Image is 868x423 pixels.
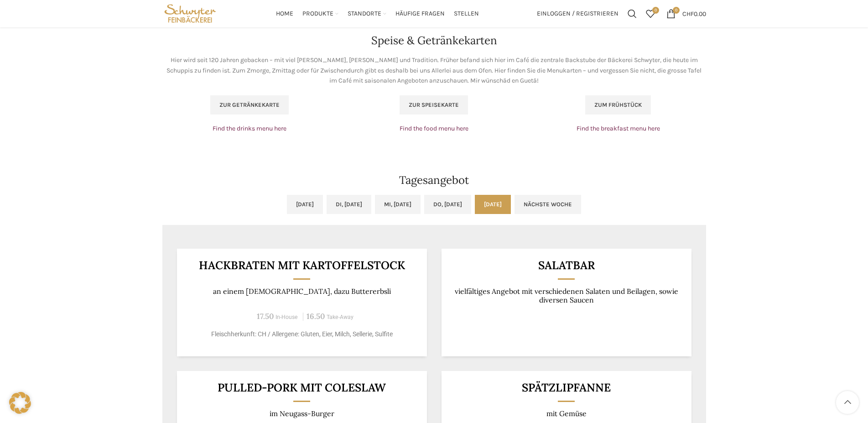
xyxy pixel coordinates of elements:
span: Home [276,10,293,18]
a: Zur Speisekarte [400,95,468,115]
p: Fleischherkunft: CH / Allergene: Gluten, Eier, Milch, Sellerie, Sulfite [188,329,416,339]
h3: Hackbraten mit Kartoffelstock [188,260,416,271]
a: Stellen [454,5,479,23]
a: Produkte [302,5,338,23]
span: Standorte [348,10,381,18]
span: Stellen [454,10,479,18]
span: Take-Away [327,314,353,320]
a: Suchen [623,5,641,23]
h3: Salatbar [452,260,680,271]
a: Nächste Woche [515,195,581,214]
div: Main navigation [223,5,532,23]
span: In-House [275,314,298,320]
span: 16.50 [307,311,325,321]
h2: Speise & Getränkekarten [162,35,706,46]
p: im Neugass-Burger [188,409,416,418]
span: 17.50 [257,311,274,321]
span: CHF [682,10,694,17]
a: Mi, [DATE] [375,195,421,214]
p: an einem [DEMOGRAPHIC_DATA], dazu Buttererbsli [188,287,416,296]
a: Zur Getränkekarte [210,95,289,115]
a: Find the drinks menu here [213,125,286,132]
span: 0 [652,7,659,14]
p: vielfältiges Angebot mit verschiedenen Salaten und Beilagen, sowie diversen Saucen [452,287,680,305]
span: Einloggen / Registrieren [537,10,619,17]
span: Zur Getränkekarte [219,101,280,109]
a: Home [276,5,293,23]
a: Di, [DATE] [327,195,371,214]
span: 0 [673,7,680,14]
h2: Tagesangebot [162,175,706,186]
a: [DATE] [287,195,323,214]
a: Find the food menu here [400,125,468,132]
div: Meine Wunschliste [641,5,660,23]
a: Find the breakfast menu here [577,125,660,132]
a: Einloggen / Registrieren [532,5,623,23]
a: Do, [DATE] [424,195,471,214]
span: Produkte [302,10,333,18]
span: Häufige Fragen [395,10,445,18]
a: Standorte [348,5,386,23]
a: Site logo [162,9,218,17]
span: Zum Frühstück [594,101,642,109]
p: Hier wird seit 120 Jahren gebacken – mit viel [PERSON_NAME], [PERSON_NAME] und Tradition. Früher ... [162,55,706,86]
a: Häufige Fragen [395,5,445,23]
h3: Pulled-Pork mit Coleslaw [188,382,416,393]
bdi: 0.00 [682,10,706,17]
a: Scroll to top button [836,391,859,414]
a: [DATE] [475,195,511,214]
a: Zum Frühstück [585,95,651,115]
p: mit Gemüse [452,409,680,418]
h3: Spätzlipfanne [452,382,680,393]
span: Zur Speisekarte [409,101,459,109]
a: 0 CHF0.00 [662,5,711,23]
a: 0 [641,5,660,23]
